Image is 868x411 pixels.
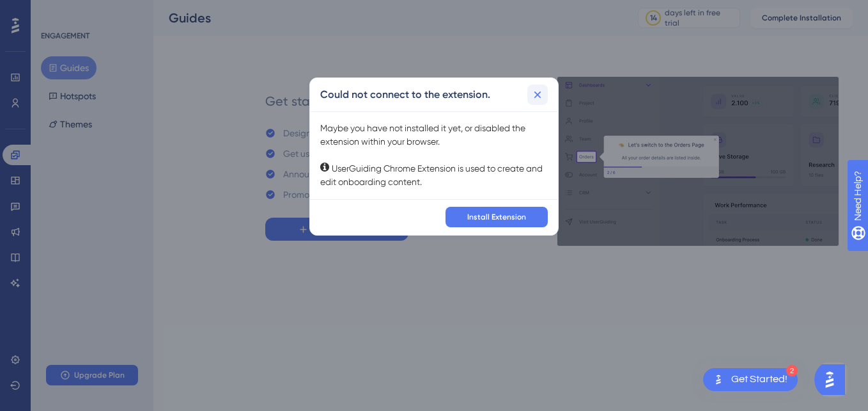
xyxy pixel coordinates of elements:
div: Maybe you have not installed it yet, or disabled the extension within your browser. UserGuiding C... [320,122,548,189]
img: launcher-image-alternative-text [711,372,726,387]
span: Install Extension [467,212,526,222]
span: Need Help? [30,3,80,19]
div: 2 [786,365,798,376]
div: Get Started! [731,373,787,387]
iframe: UserGuiding AI Assistant Launcher [814,360,853,399]
div: Open Get Started! checklist, remaining modules: 2 [703,368,798,391]
h2: Could not connect to the extension. [320,87,490,102]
